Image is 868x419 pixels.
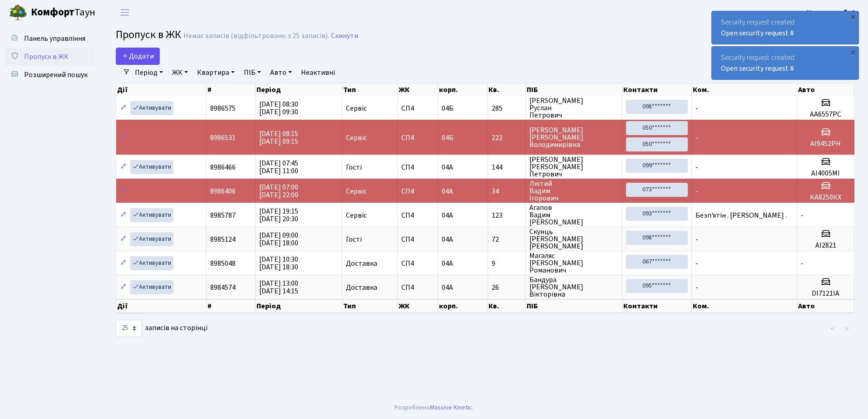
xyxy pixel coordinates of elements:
[130,208,173,222] a: Активувати
[529,156,618,178] span: [PERSON_NAME] [PERSON_NAME] Петрович
[5,29,95,48] a: Панель управління
[346,260,377,267] span: Доставка
[848,48,858,57] div: ×
[695,210,787,220] span: Безп'ятін . [PERSON_NAME] .
[116,27,181,43] span: Пропуск в ЖК
[116,48,160,65] a: Додати
[529,228,618,250] span: Скунць [PERSON_NAME] [PERSON_NAME]
[529,204,618,226] span: Агапов Вадим [PERSON_NAME]
[210,258,236,268] span: 8985048
[131,65,167,80] a: Період
[401,260,434,267] span: СП4
[695,258,698,268] span: -
[526,83,622,96] th: ПІБ
[492,105,522,112] span: 285
[622,299,692,313] th: Контакти
[210,162,236,172] span: 8986466
[401,188,434,195] span: СП4
[529,97,618,119] span: [PERSON_NAME] Руслан Петрович
[807,8,857,18] b: Консьєрж б. 4.
[401,134,434,141] span: СП4
[259,230,298,248] span: [DATE] 09:00 [DATE] 18:00
[259,129,298,146] span: [DATE] 08:15 [DATE] 09:15
[801,289,850,298] h5: DI7121IA
[116,320,207,337] label: записів на сторінці
[430,403,472,412] a: Massive Kinetic
[801,241,850,250] h5: АІ2821
[342,299,398,313] th: Тип
[801,210,804,220] span: -
[401,236,434,243] span: СП4
[492,134,522,141] span: 222
[526,299,622,313] th: ПІБ
[695,133,698,143] span: -
[346,105,367,112] span: Сервіс
[116,299,207,313] th: Дії
[488,83,526,96] th: Кв.
[130,256,173,270] a: Активувати
[692,83,798,96] th: Ком.
[622,83,692,96] th: Контакти
[721,63,794,73] a: Open security request #
[442,103,454,113] span: 04Б
[492,164,522,171] span: 144
[401,164,434,171] span: СП4
[183,32,329,40] div: Немає записів (відфільтровано з 25 записів).
[5,48,95,66] a: Пропуск в ЖК
[346,212,367,219] span: Сервіс
[442,133,454,143] span: 04Б
[529,276,618,298] span: Бандура [PERSON_NAME] Вікторівна
[168,65,192,80] a: ЖК
[492,236,522,243] span: 72
[401,105,434,112] span: СП4
[259,158,298,176] span: [DATE] 07:45 [DATE] 11:00
[492,212,522,219] span: 123
[695,162,698,172] span: -
[438,83,488,96] th: корп.
[210,133,236,143] span: 8986531
[5,66,95,84] a: Розширений пошук
[331,32,358,40] a: Скинути
[130,101,173,115] a: Активувати
[801,140,850,148] h5: АІ9452РН
[256,299,342,313] th: Період
[442,186,453,196] span: 04А
[342,83,398,96] th: Тип
[801,169,850,178] h5: АІ4005МІ
[24,34,85,44] span: Панель управління
[259,182,298,200] span: [DATE] 07:00 [DATE] 22:00
[848,12,858,21] div: ×
[266,65,296,80] a: Авто
[438,299,488,313] th: корп.
[401,212,434,219] span: СП4
[401,284,434,291] span: СП4
[695,234,698,244] span: -
[797,299,854,313] th: Авто
[9,4,27,22] img: logo.png
[801,193,850,202] h5: КА8250КХ
[442,234,453,244] span: 04А
[692,299,798,313] th: Ком.
[193,65,238,80] a: Квартира
[492,260,522,267] span: 9
[210,283,236,292] span: 8984574
[712,47,858,79] div: Security request created
[116,320,142,337] select: записів на сторінці
[210,210,236,220] span: 8985787
[529,180,618,202] span: Лютий Вадим Ігорович
[24,70,88,80] span: Розширений пошук
[256,83,342,96] th: Період
[801,110,850,119] h5: АА6557РС
[259,99,298,117] span: [DATE] 08:30 [DATE] 09:30
[398,299,438,313] th: ЖК
[259,254,298,272] span: [DATE] 10:30 [DATE] 18:30
[398,83,438,96] th: ЖК
[712,11,858,44] div: Security request created
[130,280,173,294] a: Активувати
[492,284,522,291] span: 26
[721,28,794,38] a: Open security request #
[297,65,339,80] a: Неактивні
[529,127,618,148] span: [PERSON_NAME] [PERSON_NAME] Володимирівна
[346,236,362,243] span: Гості
[695,283,698,292] span: -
